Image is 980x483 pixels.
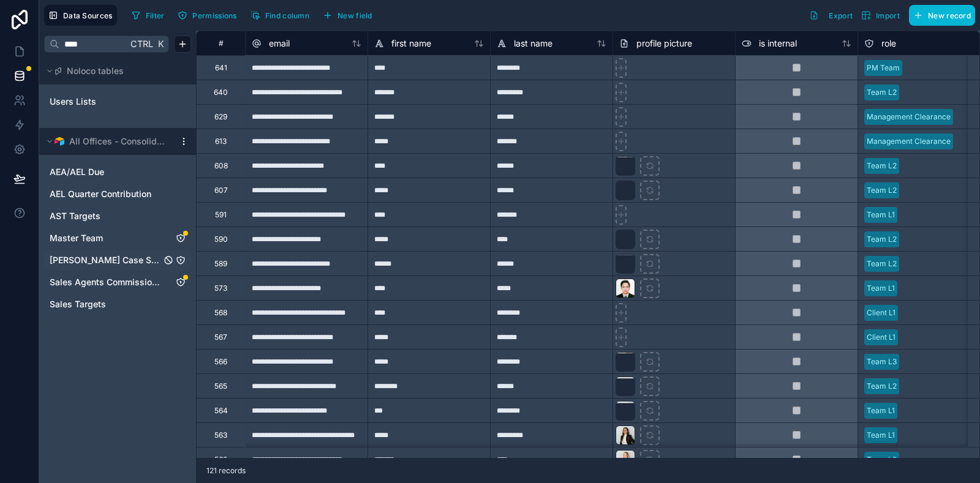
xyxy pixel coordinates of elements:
div: 564 [214,406,228,416]
span: K [156,40,165,48]
button: Permissions [173,6,241,24]
div: AST Targets [44,206,191,226]
button: New record [909,5,975,26]
div: 565 [214,381,227,391]
a: AST Targets [50,210,161,222]
div: Team L1 [867,283,895,294]
div: PM Team [867,62,900,73]
div: 567 [214,332,227,342]
div: 566 [214,357,227,367]
div: Sales Agents Commission & Deal Splits [44,272,191,292]
span: first name [391,37,431,50]
a: Users Lists [50,95,149,108]
div: Team L1 [867,430,895,441]
a: Master Team [50,232,161,244]
div: Team L2 [867,160,897,171]
button: Noloco tables [44,62,184,80]
div: Management Clearance [867,136,951,147]
img: Airtable Logo [55,137,64,146]
a: New record [904,5,975,26]
span: Noloco tables [67,65,124,77]
div: AEA/AEL Due [44,162,191,182]
span: AST Targets [50,210,100,222]
div: 608 [214,161,228,171]
div: 573 [214,283,227,293]
button: Data Sources [44,5,117,26]
div: 562 [214,455,227,465]
a: AEL Quarter Contribution [50,188,161,200]
a: Sales Agents Commission & Deal Splits [50,276,161,288]
div: 607 [214,185,228,195]
span: Filter [146,11,165,20]
span: Master Team [50,232,103,244]
span: is internal [759,37,797,50]
button: Find column [246,6,314,24]
div: 641 [215,63,227,73]
div: 590 [214,234,228,244]
div: Team L1 [867,405,895,416]
div: 563 [214,430,227,440]
span: AEL Quarter Contribution [50,188,151,200]
div: Sales Targets [44,294,191,314]
div: Team L3 [867,356,897,367]
div: Team L2 [867,87,897,98]
button: New field [318,6,377,24]
span: Data Sources [63,11,113,20]
button: Airtable LogoAll Offices - Consolidated [44,133,174,150]
span: profile picture [636,37,692,50]
span: email [269,37,290,50]
div: Team L2 [867,454,897,465]
div: 613 [215,137,227,146]
div: Pello Case Studies [44,250,191,270]
span: Users Lists [50,95,96,108]
span: Import [876,11,900,20]
div: Master Team [44,228,191,248]
div: Team L2 [867,258,897,269]
div: Users Lists [44,92,191,111]
div: Client L1 [867,332,895,343]
span: Permissions [192,11,236,20]
span: Ctrl [129,36,154,51]
div: Client L1 [867,307,895,318]
div: 629 [214,112,227,122]
span: role [881,37,896,50]
div: 589 [214,259,227,269]
a: Permissions [173,6,246,24]
div: 591 [215,210,227,220]
a: Sales Targets [50,298,161,310]
span: Find column [265,11,309,20]
a: AEA/AEL Due [50,166,161,178]
button: Filter [127,6,169,24]
div: 640 [214,88,228,97]
span: AEA/AEL Due [50,166,104,178]
span: Sales Targets [50,298,106,310]
span: last name [514,37,552,50]
div: AEL Quarter Contribution [44,184,191,204]
button: Import [857,5,904,26]
div: Team L2 [867,234,897,245]
div: 568 [214,308,227,318]
span: New record [928,11,971,20]
span: Export [829,11,853,20]
div: Team L2 [867,185,897,196]
div: Team L1 [867,209,895,220]
div: Management Clearance [867,111,951,122]
button: Export [805,5,857,26]
span: New field [337,11,372,20]
span: 121 records [206,466,246,476]
div: Team L2 [867,381,897,392]
a: [PERSON_NAME] Case Studies [50,254,161,266]
span: All Offices - Consolidated [69,135,168,148]
div: # [206,39,236,48]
